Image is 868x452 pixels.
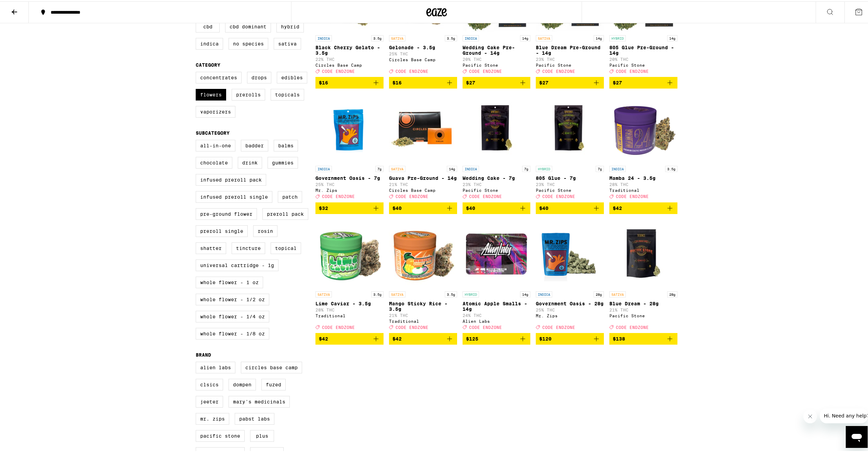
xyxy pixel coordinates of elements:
p: SATIVA [389,34,405,40]
p: Mamba 24 - 3.5g [609,174,677,180]
span: $42 [613,204,622,210]
label: Topical [271,241,301,253]
label: Whole Flower - 1/4 oz [196,309,269,321]
div: Pacific Stone [536,62,604,66]
p: HYBRID [463,290,479,296]
p: Blue Dream - 28g [609,300,677,305]
img: Pacific Stone - 805 Glue - 7g [536,93,604,161]
p: 20% THC [463,56,531,60]
span: CODE ENDZONE [469,68,502,72]
p: INDICA [315,164,332,171]
button: Add to bag [389,76,457,87]
span: CODE ENDZONE [396,68,428,72]
button: Add to bag [609,201,677,213]
p: 7g [596,164,604,171]
label: Topicals [271,88,304,99]
p: 14g [667,34,677,40]
span: CODE ENDZONE [469,324,502,328]
span: CODE ENDZONE [322,324,355,328]
label: Patch [278,190,302,201]
label: CBD Dominant [225,19,271,31]
p: SATIVA [609,290,626,296]
label: Circles Base Camp [241,360,302,372]
span: $42 [392,335,402,340]
label: No Species [229,37,268,48]
label: Preroll Single [196,224,248,236]
div: Pacific Stone [609,312,677,317]
button: Add to bag [463,332,531,343]
legend: Category [196,61,220,66]
p: SATIVA [536,34,552,40]
span: $16 [392,79,402,84]
span: CODE ENDZONE [396,324,428,328]
p: 21% THC [389,181,457,185]
p: SATIVA [389,164,405,171]
iframe: Message from company [820,407,868,422]
button: Add to bag [315,201,384,213]
label: CBD [196,19,220,31]
span: Hi. Need any help? [4,5,49,10]
p: Blue Dream Pre-Ground - 14g [536,43,604,54]
div: Circles Base Camp [315,62,384,66]
div: Traditional [315,312,384,317]
div: Circles Base Camp [389,56,457,61]
button: Add to bag [463,76,531,87]
span: CODE ENDZONE [322,68,355,72]
a: Open page for Blue Dream - 28g from Pacific Stone [609,218,677,332]
label: Drops [247,70,271,82]
p: INDICA [315,34,332,40]
p: 25% THC [536,306,604,311]
div: Alien Labs [463,318,531,322]
label: Balms [274,138,298,150]
span: $138 [613,335,625,340]
span: $27 [539,79,548,84]
div: Pacific Stone [463,187,531,191]
div: Pacific Stone [609,62,677,66]
label: Edibles [277,70,307,82]
label: Indica [196,37,223,48]
p: Wedding Cake - 7g [463,174,531,180]
p: 14g [447,164,457,171]
span: CODE ENDZONE [322,193,355,198]
p: 28g [594,290,604,296]
p: 21% THC [609,306,677,311]
p: 23% THC [536,56,604,60]
button: Add to bag [536,332,604,343]
div: Traditional [609,187,677,191]
p: 14g [520,34,530,40]
a: Open page for Government Oasis - 7g from Mr. Zips [315,93,384,201]
p: 20% THC [609,56,677,60]
label: Infused Preroll Pack [196,173,266,184]
img: Traditional - Mango Sticky Rice - 3.5g [389,218,457,287]
div: Circles Base Camp [389,187,457,191]
span: $16 [319,79,328,84]
label: Whole Flower - 1 oz [196,275,263,287]
p: 14g [594,34,604,40]
button: Add to bag [609,332,677,343]
p: Guava Pre-Ground - 14g [389,174,457,180]
label: Whole Flower - 1/8 oz [196,327,269,338]
label: Hybrid [276,19,304,31]
label: CLSICS [196,377,223,389]
p: 3.5g [445,290,457,296]
a: Open page for 805 Glue - 7g from Pacific Stone [536,93,604,201]
span: CODE ENDZONE [616,68,649,72]
p: INDICA [536,290,552,296]
label: Concentrates [196,70,242,82]
button: Add to bag [315,76,384,87]
p: 23% THC [536,181,604,185]
button: Add to bag [463,201,531,213]
p: 28g [667,290,677,296]
label: Gummies [268,156,298,167]
p: 3.5g [371,34,384,40]
label: Universal Cartridge - 1g [196,258,278,270]
p: INDICA [463,164,479,171]
label: All-In-One [196,138,235,150]
label: Jeeter [196,395,223,406]
p: 28% THC [609,181,677,185]
a: Open page for Lime Caviar - 3.5g from Traditional [315,218,384,332]
label: Mary's Medicinals [229,395,290,406]
label: Pabst Labs [235,412,274,423]
span: $27 [613,79,622,84]
p: SATIVA [389,290,405,296]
